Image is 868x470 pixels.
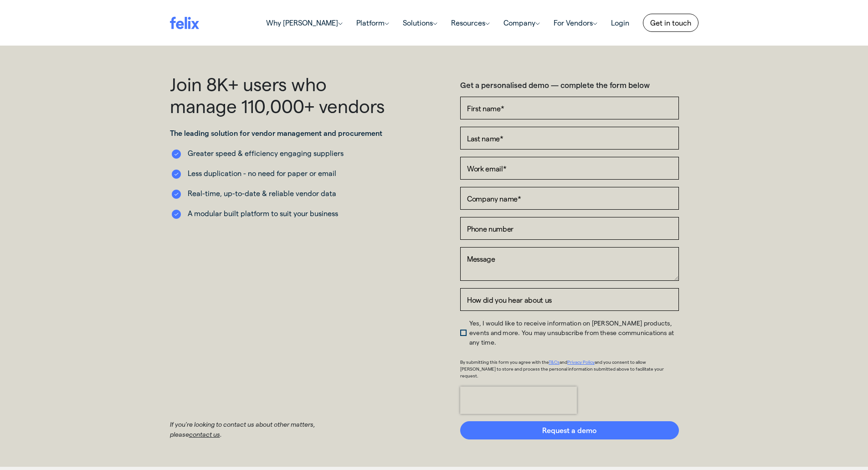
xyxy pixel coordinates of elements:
li: Less duplication - no need for paper or email [170,168,389,179]
li: Real-time, up-to-date & reliable vendor data [170,188,389,199]
a: Privacy Policy [567,359,595,365]
a: Resources [444,14,497,32]
a: Get in touch [643,14,699,32]
a: Solutions [396,14,444,32]
a: T&Cs [549,359,560,365]
span: and you consent to allow [PERSON_NAME] to store and process the personal information submitted ab... [460,359,664,378]
strong: Get a personalised demo — complete the form below [460,80,650,89]
a: For Vendors [547,14,604,32]
iframe: reCAPTCHA [460,387,577,414]
a: Platform [349,14,396,32]
span: and [560,359,567,365]
a: Login [604,14,636,32]
a: Company [497,14,547,32]
strong: The leading solution for vendor management and procurement [170,129,382,137]
a: Why [PERSON_NAME] [259,14,349,32]
img: felix logo [170,16,199,29]
li: A modular built platform to suit your business [170,208,389,219]
p: If you're looking to contact us about other matters, please . [170,419,352,440]
input: Request a demo [460,421,679,439]
span: Yes, I would like to receive information on [PERSON_NAME] products, events and more. You may unsu... [469,319,674,346]
span: By submitting this form you agree with the [460,359,549,365]
li: Greater speed & efficiency engaging suppliers [170,148,389,159]
h1: Join 8K+ users who manage 110,000+ vendors [170,73,389,117]
a: contact us [189,430,220,438]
